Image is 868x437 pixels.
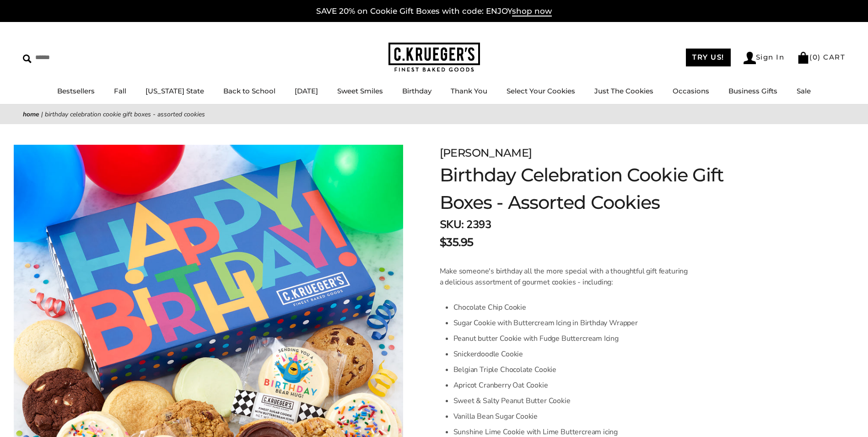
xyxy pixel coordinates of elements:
span: | [41,110,43,119]
li: Sweet & Salty Peanut Butter Cookie [453,393,690,409]
span: 2393 [466,217,491,232]
p: Make someone's birthday all the more special with a thoughtful gift featuring a delicious assortm... [440,266,690,288]
a: Sale [797,87,811,95]
img: Bag [797,52,809,64]
img: Search [23,55,32,63]
a: TRY US! [686,49,731,66]
li: Apricot Cranberry Oat Cookie [453,377,690,393]
a: Sign In [744,52,785,64]
a: Bestsellers [57,87,95,95]
a: Thank You [451,87,487,95]
a: Sweet Smiles [337,87,383,95]
li: Chocolate Chip Cookie [453,300,690,315]
a: Home [23,110,39,119]
li: Peanut butter Cookie with Fudge Buttercream Icing [453,331,690,346]
a: Select Your Cookies [507,87,575,95]
a: (0) CART [797,53,845,61]
a: SAVE 20% on Cookie Gift Boxes with code: ENJOYshop now [316,6,552,16]
li: Belgian Triple Chocolate Cookie [453,362,690,377]
h1: Birthday Celebration Cookie Gift Boxes - Assorted Cookies [440,161,732,216]
span: shop now [512,6,552,16]
span: Birthday Celebration Cookie Gift Boxes - Assorted Cookies [45,110,205,119]
a: Fall [114,87,126,95]
span: 0 [813,53,818,61]
strong: SKU: [440,217,464,232]
a: Occasions [673,87,709,95]
a: Back to School [223,87,275,95]
img: Account [744,52,756,64]
a: [DATE] [295,87,318,95]
li: Sugar Cookie with Buttercream Icing in Birthday Wrapper [453,315,690,331]
div: [PERSON_NAME] [440,145,732,161]
input: Search [23,50,132,65]
img: C.KRUEGER'S [388,43,480,72]
a: Just The Cookies [594,87,653,95]
li: Snickerdoodle Cookie [453,346,690,362]
a: Business Gifts [728,87,777,95]
a: Birthday [402,87,431,95]
nav: breadcrumbs [23,109,845,120]
a: [US_STATE] State [146,87,204,95]
span: $35.95 [440,234,474,251]
li: Vanilla Bean Sugar Cookie [453,409,690,424]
